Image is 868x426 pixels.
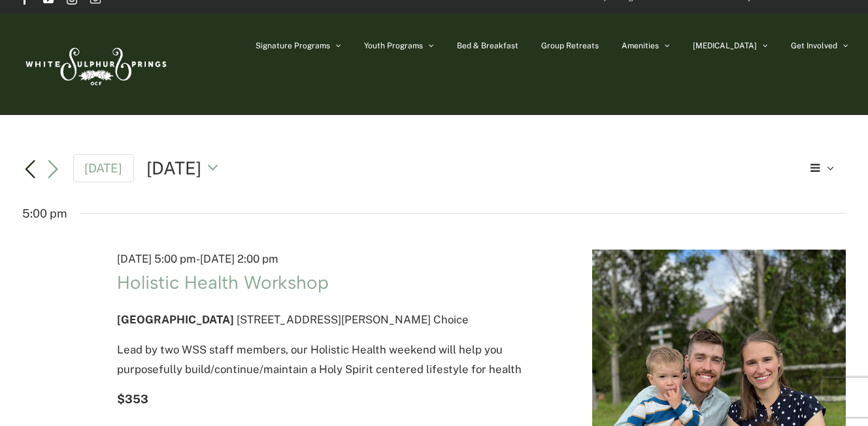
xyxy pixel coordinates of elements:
span: Amenities [622,42,659,50]
span: [DATE] 2:00 pm [200,252,278,265]
span: Signature Programs [256,42,330,50]
span: $353 [117,392,148,406]
span: [MEDICAL_DATA] [693,42,757,50]
time: - [117,252,278,265]
span: Bed & Breakfast [457,42,518,50]
a: Signature Programs [256,13,341,78]
a: Amenities [622,13,670,78]
span: [STREET_ADDRESS][PERSON_NAME] Choice [237,313,469,326]
span: [DATE] [146,156,201,180]
a: Next day [45,162,61,178]
img: White Sulphur Springs Logo [20,33,170,95]
a: Holistic Health Workshop [117,271,329,293]
span: Get Involved [791,42,837,50]
span: [GEOGRAPHIC_DATA] [117,313,234,326]
a: Group Retreats [541,13,599,78]
a: Previous day [22,162,38,178]
a: Youth Programs [364,13,434,78]
span: Group Retreats [541,42,599,50]
span: [DATE] 5:00 pm [117,252,196,265]
nav: Main Menu [256,13,848,78]
span: Youth Programs [364,42,423,50]
a: Get Involved [791,13,848,78]
p: Lead by two WSS staff members, our Holistic Health weekend will help you purposefully build/conti... [117,340,561,379]
time: 5:00 pm [22,203,67,224]
a: [MEDICAL_DATA] [693,13,768,78]
a: Bed & Breakfast [457,13,518,78]
button: [DATE] [146,156,225,180]
a: [DATE] [73,154,135,182]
